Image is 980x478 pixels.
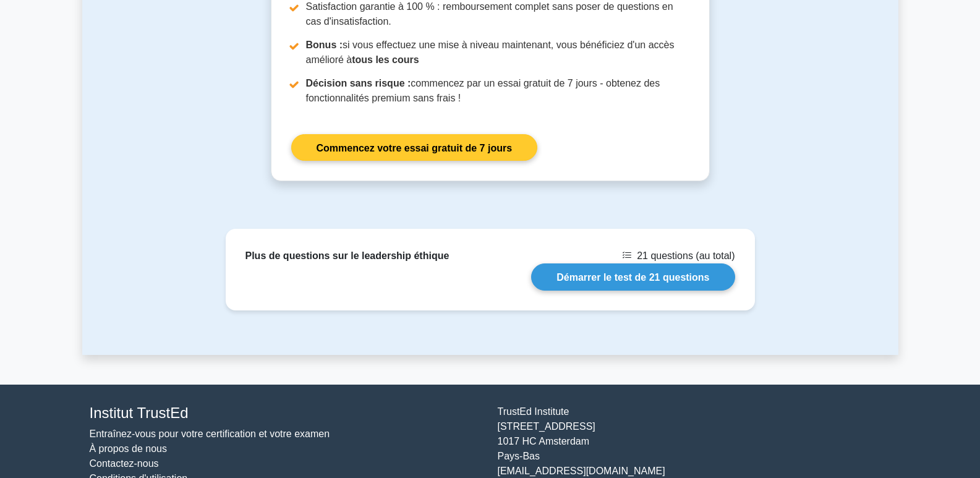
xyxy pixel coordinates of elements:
[498,406,569,417] font: TrustEd Institute
[498,466,665,476] font: [EMAIL_ADDRESS][DOMAIN_NAME]
[291,134,538,161] a: Commencez votre essai gratuit de 7 jours
[498,421,595,432] font: [STREET_ADDRESS]
[90,443,167,454] a: À propos de nous
[498,436,590,446] font: 1017 HC Amsterdam
[498,451,540,461] font: Pays-Bas
[90,458,159,469] a: Contactez-nous
[90,429,330,439] a: Entraînez-vous pour votre certification et votre examen
[90,404,189,421] font: Institut TrustEd
[531,263,735,290] a: Démarrer le test de 21 questions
